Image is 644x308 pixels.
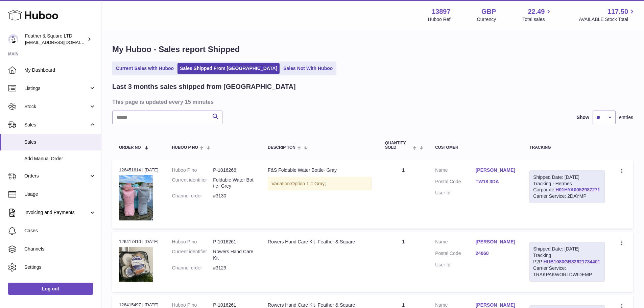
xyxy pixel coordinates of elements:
[172,265,213,271] dt: Channel order
[529,242,605,281] div: Tracking P2P:
[119,302,159,308] div: 126415497 | [DATE]
[607,7,628,16] span: 117.50
[119,167,159,173] div: 126451614 | [DATE]
[435,179,476,187] dt: Postal Code
[24,156,96,162] span: Add Manual Order
[119,175,153,220] img: IMG_0333.jpg
[112,82,296,91] h2: Last 3 months sales shipped from [GEOGRAPHIC_DATA]
[213,177,254,190] dd: Foldable Water Bottle- Grey
[172,239,213,245] dt: Huboo P no
[172,145,198,150] span: Huboo P no
[378,232,428,291] td: 1
[528,7,545,16] span: 22.49
[533,193,601,199] div: Carrier Service: 2DAYMP
[555,187,600,192] a: H01HYA0052987271
[435,239,476,247] dt: Name
[24,103,89,110] span: Stock
[24,67,96,73] span: My Dashboard
[25,33,86,46] div: Feather & Square LTD
[291,181,326,186] span: Option 1 = Gray;
[529,170,605,204] div: Tracking - Hermes Corporate:
[119,239,159,245] div: 126417410 | [DATE]
[213,248,254,261] dd: Rowers Hand Care Kit
[385,141,411,150] span: Quantity Sold
[8,283,93,295] a: Log out
[119,145,141,150] span: Order No
[112,44,633,55] h1: My Huboo - Sales report Shipped
[432,7,451,16] strong: 13897
[24,209,89,216] span: Invoicing and Payments
[481,7,496,16] strong: GBP
[619,114,633,121] span: entries
[533,174,601,181] div: Shipped Date: [DATE]
[268,239,372,245] div: Rowers Hand Care Kit- Feather & Square
[268,167,372,173] div: F&S Foldable Water Bottle- Gray
[172,193,213,199] dt: Channel order
[544,259,600,264] a: HUB1080GB82621734401
[281,63,335,74] a: Sales Not With Huboo
[533,246,601,252] div: Shipped Date: [DATE]
[435,250,476,258] dt: Postal Code
[435,167,476,175] dt: Name
[24,228,96,234] span: Cases
[577,114,589,121] label: Show
[522,16,552,23] span: Total sales
[213,167,254,173] dd: P-1016266
[24,173,89,179] span: Orders
[24,85,89,92] span: Listings
[435,262,476,268] dt: User Id
[24,264,96,270] span: Settings
[477,16,496,23] div: Currency
[172,167,213,173] dt: Huboo P no
[24,139,96,145] span: Sales
[213,193,254,199] dd: #3130
[529,145,605,150] div: Tracking
[428,16,451,23] div: Huboo Ref
[435,145,516,150] div: Customer
[213,265,254,271] dd: #3129
[378,160,428,229] td: 1
[24,191,96,197] span: Usage
[213,239,254,245] dd: P-1016261
[8,34,18,44] img: internalAdmin-13897@internal.huboo.com
[172,248,213,261] dt: Current identifier
[177,63,280,74] a: Sales Shipped From [GEOGRAPHIC_DATA]
[476,250,516,257] a: 24060
[522,7,552,23] a: 22.49 Total sales
[24,246,96,252] span: Channels
[476,179,516,185] a: TW18 3DA
[24,122,89,128] span: Sales
[533,265,601,278] div: Carrier Service: TRAKPAKWORLDWIDEMP
[268,177,372,191] div: Variation:
[268,145,295,150] span: Description
[112,98,631,105] h3: This page is updated every 15 minutes
[172,177,213,190] dt: Current identifier
[119,247,153,282] img: il_fullxfull.5603997955_dj5x.jpg
[476,239,516,245] a: [PERSON_NAME]
[579,7,636,23] a: 117.50 AVAILABLE Stock Total
[435,190,476,196] dt: User Id
[476,167,516,173] a: [PERSON_NAME]
[114,63,176,74] a: Current Sales with Huboo
[25,40,99,45] span: [EMAIL_ADDRESS][DOMAIN_NAME]
[579,16,636,23] span: AVAILABLE Stock Total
